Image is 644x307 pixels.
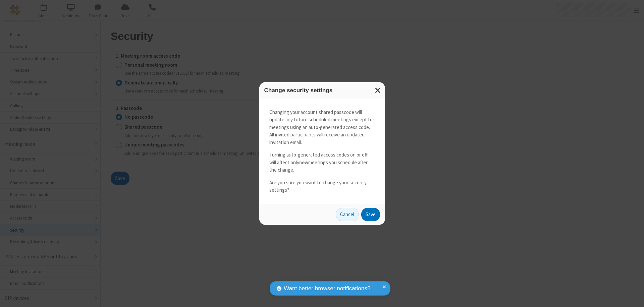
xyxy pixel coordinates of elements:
p: Changing your account shared passcode will update any future scheduled meetings except for meetin... [269,109,375,146]
button: Close modal [371,82,385,99]
span: Want better browser notifications? [284,284,370,293]
button: Cancel [336,208,359,221]
p: Turning auto-generated access codes on or off will affect only meetings you schedule after the ch... [269,151,375,174]
button: Save [361,208,380,221]
p: Are you sure you want to change your security settings? [269,179,375,194]
strong: new [299,159,308,166]
h3: Change security settings [264,87,380,94]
